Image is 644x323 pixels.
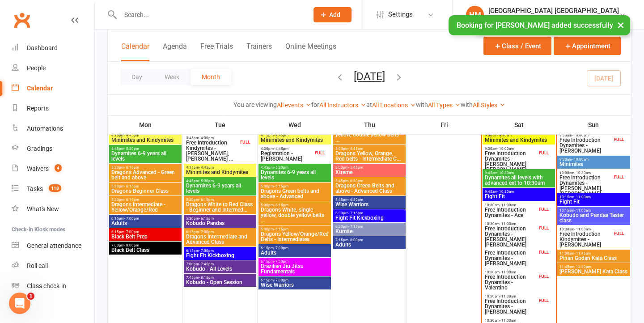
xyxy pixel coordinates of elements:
span: 10:30am [484,270,537,274]
span: Dragons Yellow/Orange/Red Belts - Intermediates [260,231,329,242]
div: Reports [27,105,49,112]
span: - 7:15pm [348,225,363,229]
button: Appointment [554,37,621,55]
button: [DATE] [354,70,385,83]
span: 11:45am [559,265,628,269]
span: 5:30pm [260,184,329,188]
div: Gradings [27,145,52,152]
span: Dragons White, single yellow, double yellow belts ... [260,207,329,223]
span: - 11:00am [500,222,516,226]
div: FULL [238,139,252,145]
span: Free Introduction Dynamites - [PERSON_NAME] [559,137,612,153]
span: - 6:15pm [274,203,288,207]
span: Dynamites 6-9 years all levels [260,170,329,180]
span: Free Introduction Dynamites - [PERSON_NAME], [PERSON_NAME] Mi... [559,175,612,202]
span: Free Introduction Dynamites - Valentino [484,274,537,290]
span: - 8:15pm [199,276,214,280]
span: - 7:00pm [124,217,139,221]
span: 7:15pm [335,238,404,242]
span: - 9:30am [497,133,512,137]
span: 6:30pm [335,211,404,215]
button: Day [120,69,153,85]
span: - 5:30pm [199,179,214,183]
th: Sat [482,115,556,134]
strong: with [416,101,428,108]
span: - 4:00pm [199,136,214,140]
span: 10:30am [484,203,537,207]
span: - 5:30pm [124,147,139,151]
span: 6:15pm [111,230,180,234]
a: What's New [12,199,94,219]
span: Free Introduction Dynamites - [PERSON_NAME] [484,298,537,314]
span: - 11:00am [574,195,591,199]
div: FULL [313,149,327,156]
span: Kumite [335,229,404,234]
a: Class kiosk mode [12,276,94,296]
a: Waivers 4 [12,159,94,179]
span: 9:45am [484,190,553,194]
span: - 10:30am [497,171,514,175]
span: 4:45pm [111,147,180,151]
button: Add [314,7,352,22]
a: Gradings [12,139,94,159]
span: - 7:00pm [124,230,139,234]
span: Kobudo and Pandas Taster class [559,212,628,223]
span: 9:45am [484,171,553,175]
span: - 5:45pm [348,166,363,170]
a: All Instructors [319,102,366,109]
input: Search... [118,8,302,21]
span: - 8:00pm [124,243,139,247]
button: Agenda [163,42,187,61]
span: 5:00pm [335,147,404,151]
span: - 7:00pm [274,246,288,250]
span: - 5:30pm [274,166,288,170]
span: - 7:00pm [199,230,214,234]
span: Wise Warriors [335,202,404,207]
span: Free Introduction Dynamites - [PERSON_NAME] [484,250,537,266]
span: - 6:15pm [274,227,288,231]
strong: at [366,101,372,108]
span: 9:00am [484,133,553,137]
span: Minimites [559,161,628,167]
span: 10:15am [559,195,628,199]
div: [GEOGRAPHIC_DATA] [GEOGRAPHIC_DATA] [488,7,619,15]
span: Add [329,11,340,18]
div: Tasks [27,185,43,192]
div: People [27,64,46,72]
span: Fight Fit Kickboxing [335,215,404,221]
th: Wed [258,115,332,134]
span: 7:45pm [186,276,254,280]
span: 7:00pm [111,243,180,247]
strong: You are viewing [233,101,277,108]
span: - 12:30pm [574,265,591,269]
span: Dragons Intermediate - Yellow/Orange/Red [111,202,180,212]
button: Trainers [246,42,272,61]
div: Calendar [27,85,53,92]
span: - 10:30am [497,190,514,194]
span: Dragons Intermediate and Advanced Class [186,234,254,245]
span: - 11:00am [500,319,516,323]
span: 5:30pm [260,227,329,231]
span: 10:00am [559,171,612,175]
span: 5:30pm [111,166,180,170]
span: Free Introduction Dynamites - [PERSON_NAME] [PERSON_NAME] [484,151,537,172]
span: 4:15pm [186,166,254,170]
a: Dashboard [12,38,94,58]
span: - 7:00pm [274,278,288,282]
span: 5:30pm [186,198,254,202]
div: Waivers [27,165,49,172]
span: Minimites and Kindymites [186,170,254,175]
a: All Locations [372,102,416,109]
span: Dynamites 6-9 years all levels [186,183,254,194]
span: Free Introduction Kindymites - [PERSON_NAME] [559,231,612,247]
span: 6:15pm [186,249,254,253]
span: - 10:00am [572,133,589,137]
th: Thu [332,115,407,134]
span: 118 [49,184,61,192]
span: - 4:45pm [274,133,288,137]
a: All Types [428,102,461,109]
span: [PERSON_NAME] Kata Class [559,269,628,274]
a: People [12,58,94,78]
span: Dragons Green Belts and above - Advanced Class [335,183,404,194]
div: FULL [612,174,626,180]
